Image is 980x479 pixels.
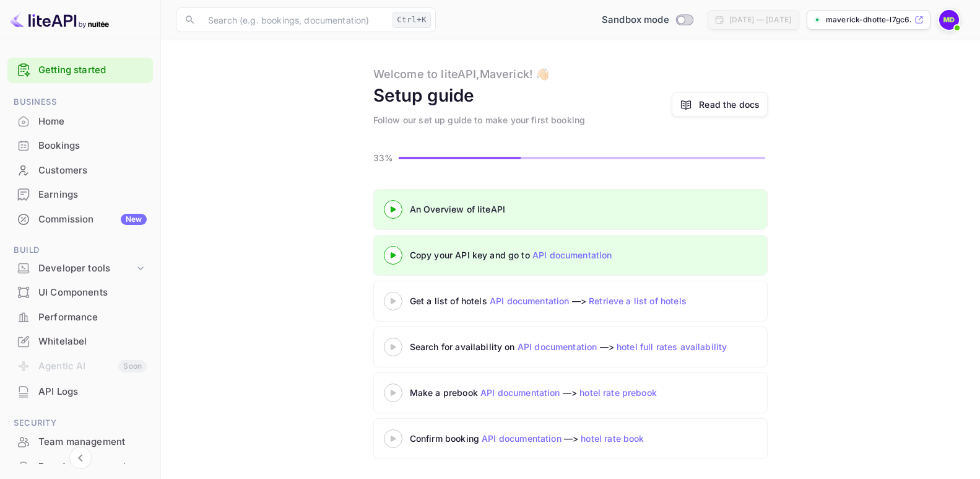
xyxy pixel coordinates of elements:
[7,380,153,404] div: API Logs
[38,164,147,178] div: Customers
[480,387,560,398] a: API documentation
[7,258,153,279] div: Developer tools
[410,203,719,216] div: An Overview of liteAPI
[7,416,153,430] span: Security
[38,435,147,449] div: Team management
[121,214,147,225] div: New
[826,14,912,25] p: maverick-dhotte-l7gc6....
[410,386,719,399] div: Make a prebook —>
[7,208,153,231] a: CommissionNew
[38,115,147,129] div: Home
[7,183,153,206] a: Earnings
[410,340,843,353] div: Search for availability on —>
[939,10,959,30] img: Maverick Dhotte
[518,341,597,352] a: API documentation
[38,460,147,474] div: Fraud management
[7,110,153,134] div: Home
[373,113,586,126] div: Follow our set up guide to make your first booking
[7,183,153,207] div: Earnings
[589,296,687,306] a: Retrieve a list of hotels
[10,10,109,30] img: LiteAPI logo
[7,430,153,453] a: Team management
[7,110,153,133] a: Home
[7,134,153,157] a: Bookings
[7,159,153,183] div: Customers
[7,58,153,83] div: Getting started
[490,296,570,306] a: API documentation
[482,433,562,444] a: API documentation
[7,330,153,354] div: Whitelabel
[602,13,669,27] span: Sandbox mode
[38,63,147,77] a: Getting started
[38,286,147,300] div: UI Components
[7,159,153,182] a: Customers
[7,281,153,305] div: UI Components
[373,82,475,108] div: Setup guide
[373,151,395,164] p: 33%
[201,7,388,32] input: Search (e.g. bookings, documentation)
[38,139,147,153] div: Bookings
[7,208,153,232] div: CommissionNew
[7,455,153,478] a: Fraud management
[7,281,153,304] a: UI Components
[672,92,768,116] a: Read the docs
[617,341,727,352] a: hotel full rates availability
[7,305,153,328] a: Performance
[581,433,644,444] a: hotel rate book
[597,13,698,27] div: Switch to Production mode
[38,213,147,227] div: Commission
[69,447,92,469] button: Collapse navigation
[38,188,147,202] div: Earnings
[7,134,153,158] div: Bookings
[410,248,719,261] div: Copy your API key and go to
[729,14,791,25] div: [DATE] — [DATE]
[38,335,147,349] div: Whitelabel
[373,66,550,82] div: Welcome to liteAPI, Maverick ! 👋🏻
[7,330,153,353] a: Whitelabel
[699,98,760,111] a: Read the docs
[7,95,153,109] span: Business
[38,261,134,276] div: Developer tools
[7,430,153,454] div: Team management
[38,310,147,325] div: Performance
[38,385,147,399] div: API Logs
[410,294,719,307] div: Get a list of hotels —>
[392,12,431,28] div: Ctrl+K
[7,305,153,330] div: Performance
[579,387,657,398] a: hotel rate prebook
[7,380,153,403] a: API Logs
[410,432,719,445] div: Confirm booking —>
[532,250,612,260] a: API documentation
[7,244,153,257] span: Build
